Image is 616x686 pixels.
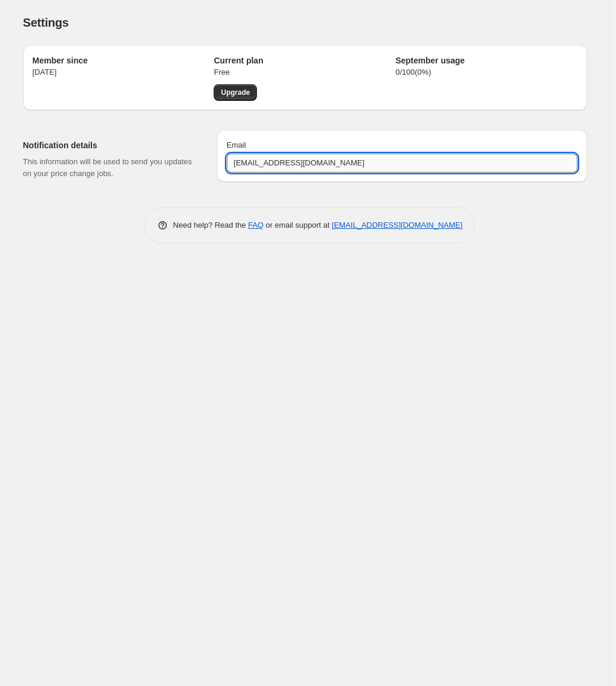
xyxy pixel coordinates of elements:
h2: September usage [395,55,577,66]
a: [EMAIL_ADDRESS][DOMAIN_NAME] [332,221,462,229]
h2: Current plan [214,55,395,66]
a: Upgrade [214,84,257,101]
span: Upgrade [221,88,250,97]
span: Need help? Read the [173,221,249,229]
p: 0 / 100 ( 0 %) [395,66,577,78]
h2: Notification details [23,139,198,151]
p: [DATE] [33,66,214,78]
span: or email support at [263,221,332,229]
h2: Member since [33,55,214,66]
p: This information will be used to send you updates on your price change jobs. [23,156,198,180]
span: Email [227,141,246,149]
span: Settings [23,16,69,29]
a: FAQ [248,221,263,229]
p: Free [214,66,395,78]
